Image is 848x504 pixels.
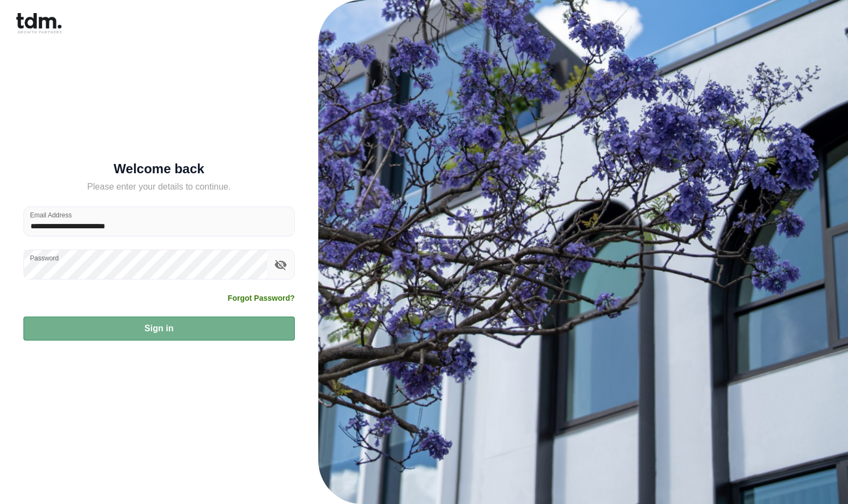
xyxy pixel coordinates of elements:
button: Sign in [23,317,295,341]
button: toggle password visibility [271,256,290,274]
h5: Please enter your details to continue. [23,180,295,193]
label: Password [30,253,59,263]
a: Forgot Password? [228,293,295,303]
h5: Welcome back [23,163,295,174]
label: Email Address [30,210,72,220]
